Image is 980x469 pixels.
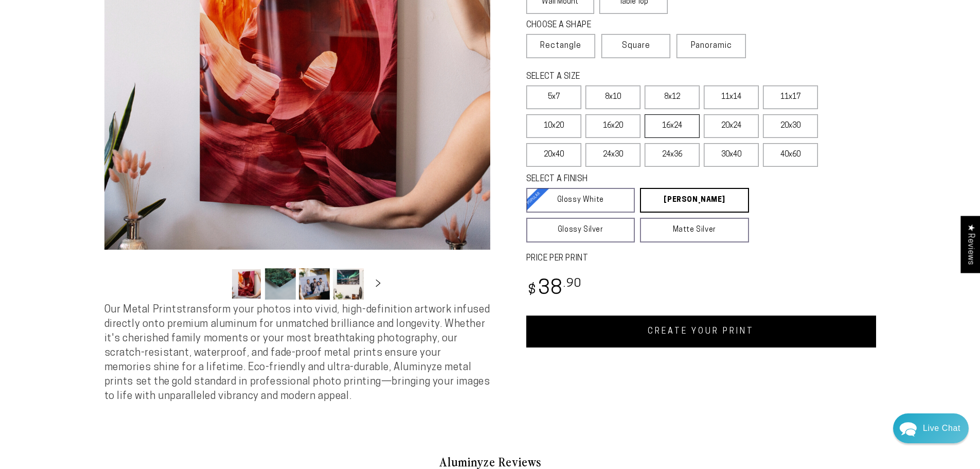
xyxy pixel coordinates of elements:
[528,284,537,298] span: $
[265,268,296,300] button: Load image 2 in gallery view
[526,114,581,138] label: 10x20
[893,413,969,443] div: Chat widget toggle
[645,114,700,138] label: 16x24
[585,114,640,138] label: 16x20
[333,268,364,300] button: Load image 4 in gallery view
[526,316,876,348] a: CREATE YOUR PRINT
[645,143,700,167] label: 24x36
[691,42,732,50] span: Panoramic
[763,143,818,167] label: 40x60
[704,114,759,138] label: 20x24
[526,218,635,242] a: Glossy Silver
[585,85,640,109] label: 8x10
[563,278,582,290] sup: .90
[645,85,700,109] label: 8x12
[367,272,389,295] button: Slide right
[205,272,228,295] button: Slide left
[526,85,581,109] label: 5x7
[526,71,732,83] legend: SELECT A SIZE
[704,85,759,109] label: 11x14
[923,413,960,443] div: Contact Us Directly
[526,20,660,31] legend: CHOOSE A SHAPE
[540,40,581,52] span: Rectangle
[526,143,581,167] label: 20x40
[763,85,818,109] label: 11x17
[640,218,749,242] a: Matte Silver
[585,143,640,167] label: 24x30
[526,188,635,213] a: Glossy White
[704,143,759,167] label: 30x40
[640,188,749,213] a: [PERSON_NAME]
[231,268,262,300] button: Load image 1 in gallery view
[104,305,490,402] span: Our Metal Prints transform your photos into vivid, high-definition artwork infused directly onto ...
[763,114,818,138] label: 20x30
[622,40,650,52] span: Square
[526,253,876,265] label: PRICE PER PRINT
[299,268,330,300] button: Load image 3 in gallery view
[526,279,582,299] bdi: 38
[526,173,724,185] legend: SELECT A FINISH
[960,216,980,273] div: Click to open Judge.me floating reviews tab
